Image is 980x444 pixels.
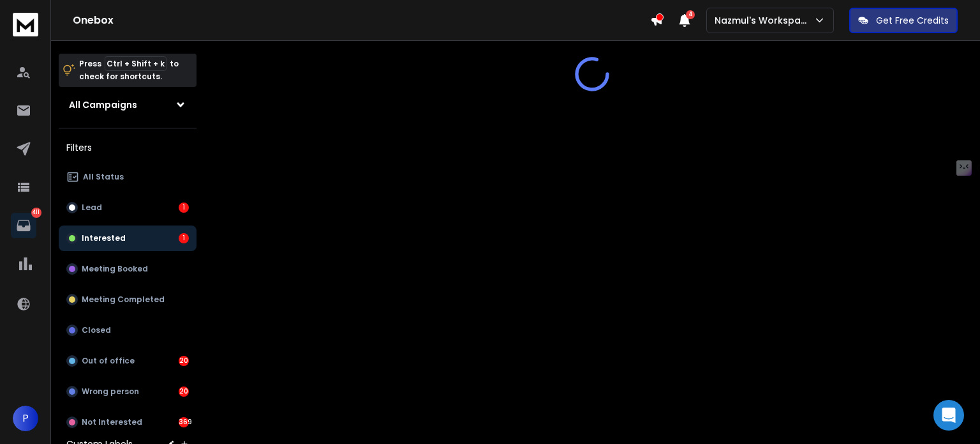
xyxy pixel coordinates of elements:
div: 20 [179,356,189,366]
div: 1 [179,203,189,213]
button: Closed [59,318,197,343]
button: Meeting Booked [59,256,197,282]
div: Open Intercom Messenger [933,400,964,431]
img: logo [13,13,38,36]
p: Meeting Booked [82,264,148,274]
p: Out of office [82,356,135,366]
button: P [13,406,38,431]
button: All Status [59,164,197,190]
div: 20 [179,387,189,397]
div: 1 [179,233,189,243]
p: Closed [82,325,111,335]
button: Meeting Completed [59,287,197,312]
button: Lead1 [59,195,197,220]
a: 411 [11,213,36,238]
button: Wrong person20 [59,379,197,404]
p: Get Free Credits [876,14,949,27]
p: Interested [82,233,126,243]
p: All Status [83,172,124,182]
p: 411 [31,208,41,218]
button: All Campaigns [59,92,197,118]
p: Not Interested [82,417,142,427]
p: Nazmul's Workspace [715,14,813,27]
button: Interested1 [59,226,197,251]
button: Get Free Credits [849,8,958,33]
button: Out of office20 [59,348,197,374]
h1: Onebox [73,13,650,28]
p: Press to check for shortcuts. [79,57,179,83]
p: Wrong person [82,387,139,397]
h1: All Campaigns [69,98,137,111]
div: 369 [179,417,189,427]
span: 4 [686,10,695,19]
p: Lead [82,203,102,213]
button: Not Interested369 [59,410,197,435]
p: Meeting Completed [82,295,165,305]
h3: Filters [59,139,197,157]
span: Ctrl + Shift + k [105,56,167,71]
